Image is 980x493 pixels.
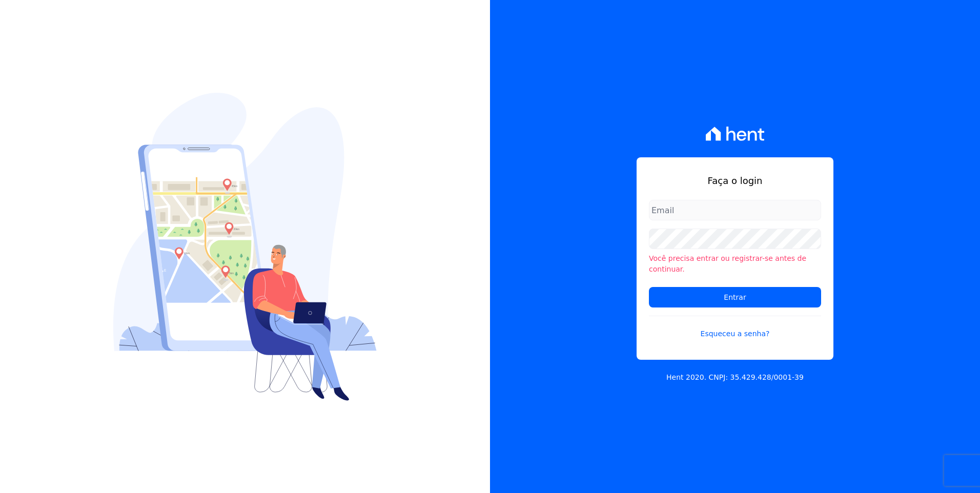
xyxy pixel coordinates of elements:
[666,372,804,383] p: Hent 2020. CNPJ: 35.429.428/0001-39
[649,200,821,220] input: Email
[649,174,821,188] h1: Faça o login
[649,287,821,307] input: Entrar
[649,316,821,339] a: Esqueceu a senha?
[649,253,821,275] li: Você precisa entrar ou registrar-se antes de continuar.
[113,93,377,401] img: Login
